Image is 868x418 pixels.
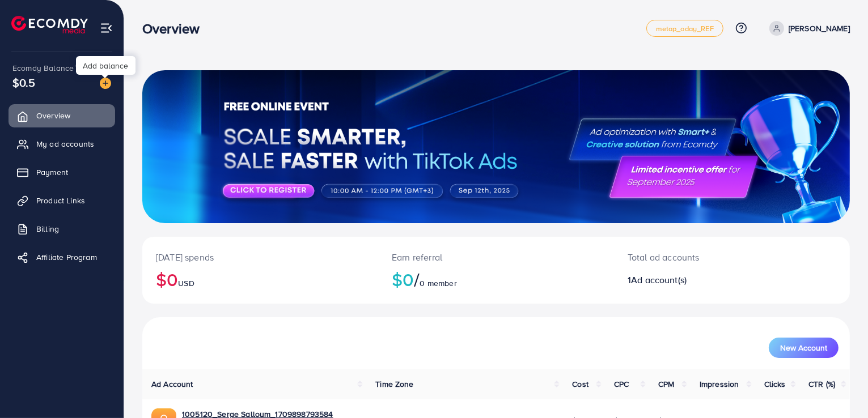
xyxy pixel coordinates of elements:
[142,20,209,37] h3: Overview
[808,378,835,390] span: CTR (%)
[656,25,714,32] span: metap_oday_REF
[764,378,786,390] span: Clicks
[36,195,85,206] span: Product Links
[9,104,115,127] a: Overview
[156,250,365,264] p: [DATE] spends
[789,22,850,35] p: [PERSON_NAME]
[12,74,36,91] span: $0.5
[9,189,115,212] a: Product Links
[156,268,365,290] h2: $0
[36,251,97,263] span: Affiliate Program
[9,133,115,155] a: My ad accounts
[36,110,70,121] span: Overview
[392,250,600,264] p: Earn referral
[780,344,827,352] span: New Account
[700,378,739,390] span: Impression
[151,378,193,390] span: Ad Account
[76,56,136,75] div: Add balance
[414,266,420,292] span: /
[420,278,457,289] span: 0 member
[100,22,113,35] img: menu
[36,167,68,178] span: Payment
[769,338,839,358] button: New Account
[36,223,59,234] span: Billing
[36,138,94,150] span: My ad accounts
[614,378,629,390] span: CPC
[9,161,115,184] a: Payment
[9,246,115,268] a: Affiliate Program
[100,78,111,89] img: image
[9,217,115,240] a: Billing
[765,21,850,36] a: [PERSON_NAME]
[11,16,88,33] img: logo
[646,20,723,37] a: metap_oday_REF
[178,278,194,289] span: USD
[631,274,687,286] span: Ad account(s)
[392,268,600,290] h2: $0
[375,378,413,390] span: Time Zone
[658,378,674,390] span: CPM
[628,250,777,264] p: Total ad accounts
[12,62,74,74] span: Ecomdy Balance
[628,275,777,285] h2: 1
[572,378,588,390] span: Cost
